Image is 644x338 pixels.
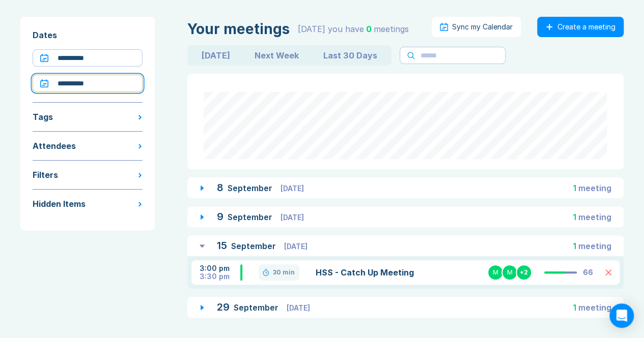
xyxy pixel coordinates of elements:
[187,21,290,37] div: Your meetings
[284,242,307,251] span: [DATE]
[573,241,576,251] span: 1
[281,184,304,193] span: [DATE]
[33,169,58,181] div: Filters
[311,47,389,64] button: Last 30 Days
[217,210,223,223] span: 9
[33,111,53,123] div: Tags
[234,302,281,313] span: September
[200,272,240,281] div: 3:30 pm
[573,183,576,193] span: 1
[33,140,76,152] div: Attendees
[432,17,521,37] button: Sync my Calendar
[33,29,143,41] div: Dates
[366,24,372,34] span: 0
[189,47,242,64] button: [DATE]
[537,17,624,37] button: Create a meeting
[516,264,532,281] div: + 2
[298,23,409,35] div: [DATE] you have meeting s
[316,266,453,279] a: HSS - Catch Up Meeting
[452,23,513,31] div: Sync my Calendar
[217,301,230,313] span: 29
[578,212,611,222] span: meeting
[578,302,611,313] span: meeting
[578,183,611,193] span: meeting
[573,302,576,313] span: 1
[487,264,503,281] div: M
[228,183,274,193] span: September
[228,212,274,222] span: September
[583,268,593,276] div: 66
[287,303,310,312] span: [DATE]
[200,264,240,272] div: 3:00 pm
[609,303,634,328] div: Open Intercom Messenger
[605,269,611,275] button: Delete
[217,181,223,194] span: 8
[242,47,311,64] button: Next Week
[231,241,278,251] span: September
[501,264,518,281] div: M
[573,212,576,222] span: 1
[281,213,304,222] span: [DATE]
[557,23,615,31] div: Create a meeting
[273,268,295,276] div: 30 min
[33,198,86,210] div: Hidden Items
[578,241,611,251] span: meeting
[217,239,227,252] span: 15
